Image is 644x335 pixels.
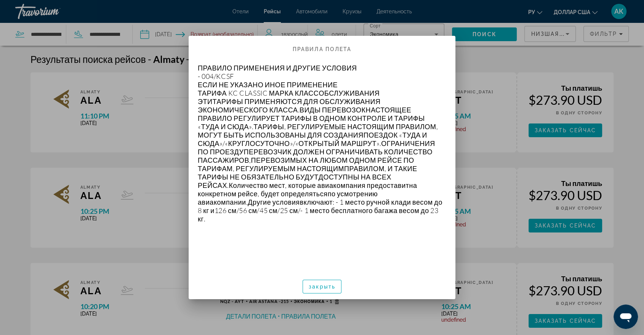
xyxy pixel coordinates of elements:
[319,89,380,97] font: ОБСЛУЖИВАНИЯ
[198,80,338,89] font: ЕСЛИ НЕ УКАЗАНО ИНОЕ ПРИМЕНЕНИЕ
[198,97,380,114] font: ТАРИФЫ ПРИМЕНЯЮТСЯ ДЛЯ ОБСЛУЖИВАНИЯ ЭКОНОМИЧЕСКОГО КЛАССА.
[198,64,357,72] font: ПРАВИЛО ПРИМЕНЕНИЯ И ДРУГИЕ УСЛОВИЯ
[303,280,341,293] button: закрыть
[198,139,435,156] font: ОГРАНИЧЕНИЯ ПО ПРОЕЗДУ
[198,97,213,106] font: ЭТИ
[198,198,442,215] font: : - 1 место ручной клади весом до 8 кг и
[198,147,433,164] font: ПЕРЕВОЗЧИК ДОЛЖЕН ОГРАНИЧИВАТЬ КОЛИЧЕСТВО ПАССАЖИРОВ,
[198,164,417,181] font: ПРАВИЛОМ, И ТАКИЕ ТАРИФЫ НЕ ОБЯЗАТЕЛЬНО БУДУТ
[198,122,438,139] font: ТАРИФЫ, РЕГУЛИРУЕМЫЕ НАСТОЯЩИМ ПРАВИЛОМ, МОГУТ БЫТЬ ИСПОЛЬЗОВАНЫ ДЛЯ СОЗДАНИЯ
[229,181,409,189] font: Количество мест, которые авиакомпания предоставит
[293,46,351,52] font: Правила полета
[614,305,638,329] iframe: Кнопка запуска окна обмена сообщениями
[198,206,438,223] font: - 1 место бесплатного багажа весом до 23 кг.
[198,72,234,80] font: - 004/KCSF
[248,198,300,206] font: Другие условия
[300,106,365,114] font: ВИДЫ ПЕРЕВОЗОК
[309,284,335,290] font: закрыть
[198,106,425,131] font: НАСТОЯЩЕЕ ПРАВИЛО РЕГУЛИРУЕТ ТАРИФЫ В ОДНОМ КОНТРОЛЕ И ТАРИФЫ «ТУДА И СЮДА».
[215,206,301,215] font: 126 см/56 см/45 см/25 см/
[198,173,391,189] font: ДОСТУПНЫ НА ВСЕХ РЕЙСАХ.
[198,181,417,198] font: на конкретном рейсе, будет определяться
[198,89,319,97] font: ТАРИФА KC CLASSIC МАРКА КЛАСС
[198,156,414,173] font: ПЕРЕВОЗИМЫХ НА ЛЮБОМ ОДНОМ РЕЙСЕ ПО ТАРИФАМ, РЕГУЛИРУЕМЫМ НАСТОЯЩИМ
[300,198,333,206] font: включают
[198,189,378,206] font: по усмотрению авиакомпании.
[198,131,427,147] font: ПОЕЗДОК «ТУДА И СЮДА»/«КРУГЛОСУТОЧНО»/«ОТКРЫТЫЙ МАРШРУТ».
